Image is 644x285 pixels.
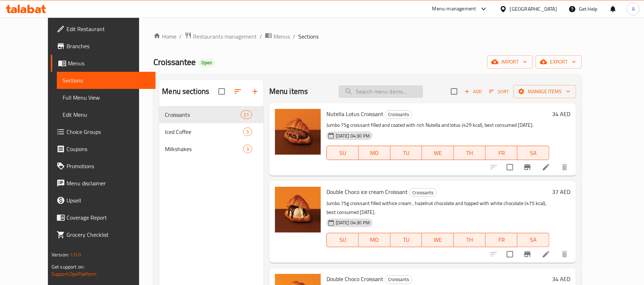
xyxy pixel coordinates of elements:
[390,233,422,247] button: TU
[326,121,549,130] p: Jumbo 75g croissant filled and coated with rich Nutella and lotus (429 kcal), best consumed [DATE].
[260,32,262,41] li: /
[542,250,550,259] a: Edit menu item
[198,59,215,67] div: Open
[486,233,517,247] button: FR
[488,148,515,158] span: FR
[67,213,150,222] span: Coverage Report
[159,123,263,140] div: Iced Coffee5
[51,262,84,271] span: Get support on:
[241,111,252,118] span: 21
[485,86,513,97] span: Sort items
[326,199,549,217] p: Jumbo 75g croissant filled withice cream , hazelnut chocolate and topped with white chocolate (47...
[422,146,454,160] button: WE
[385,275,412,284] span: Croissants
[51,192,156,209] a: Upsell
[552,274,570,284] h6: 34 AED
[502,247,517,262] span: Select to update
[487,86,511,97] button: Sort
[269,86,308,97] h2: Menu items
[632,5,635,13] span: A
[457,148,483,158] span: TH
[159,106,263,123] div: Croissants21
[326,186,408,197] span: Double Choco ice cream Croissant
[362,148,388,158] span: MO
[333,219,373,226] span: [DATE] 04:30 PM
[51,20,156,37] a: Edit Restaurant
[293,32,295,41] li: /
[70,250,81,259] span: 1.0.0
[552,187,570,197] h6: 37 AED
[489,87,509,96] span: Sort
[51,226,156,243] a: Grocery Checklist
[51,175,156,192] a: Menu disclaimer
[556,159,573,176] button: delete
[67,25,150,33] span: Edit Restaurant
[339,85,423,98] input: search
[393,235,419,245] span: TU
[359,233,390,247] button: MO
[229,83,246,100] span: Sort sections
[463,87,483,96] span: Add
[513,85,576,98] button: Manage items
[326,233,359,247] button: SU
[153,32,176,41] a: Home
[265,32,290,41] a: Menus
[241,110,252,119] div: items
[298,32,319,41] span: Sections
[486,146,517,160] button: FR
[536,55,582,69] button: export
[193,32,257,41] span: Restaurants management
[432,5,476,13] div: Menu-management
[159,140,263,157] div: Milkshakes3
[51,209,156,226] a: Coverage Report
[333,132,373,139] span: [DATE] 04:30 PM
[67,42,150,50] span: Branches
[159,103,263,160] nav: Menu sections
[165,127,243,136] span: Iced Coffee
[493,57,527,66] span: import
[63,93,150,102] span: Full Menu View
[243,127,252,136] div: items
[57,89,156,106] a: Full Menu View
[67,230,150,239] span: Grocery Checklist
[454,146,486,160] button: TH
[246,83,264,100] button: Add section
[556,246,573,263] button: delete
[67,145,150,153] span: Coupons
[385,275,412,284] div: Croissants
[425,235,451,245] span: WE
[68,59,150,67] span: Menus
[214,84,229,99] span: Select all sections
[57,106,156,123] a: Edit Menu
[541,57,576,66] span: export
[359,146,390,160] button: MO
[326,274,383,284] span: Double Choco Croissant
[198,60,215,66] span: Open
[326,146,359,160] button: SU
[63,76,150,85] span: Sections
[51,123,156,140] a: Choice Groups
[330,148,356,158] span: SU
[409,188,437,197] div: Croissants
[153,32,582,41] nav: breadcrumb
[165,145,243,153] div: Milkshakes
[393,148,419,158] span: TU
[165,110,240,119] span: Croissants
[409,189,436,197] span: Croissants
[510,5,557,13] div: [GEOGRAPHIC_DATA]
[520,148,546,158] span: SA
[390,146,422,160] button: TU
[447,84,462,99] span: Select section
[244,129,252,135] span: 5
[519,159,536,176] button: Branch-specific-item
[422,233,454,247] button: WE
[243,145,252,153] div: items
[51,55,156,72] a: Menus
[67,127,150,136] span: Choice Groups
[502,160,517,175] span: Select to update
[552,109,570,119] h6: 34 AED
[519,246,536,263] button: Branch-specific-item
[275,187,321,232] img: Double Choco ice cream Croissant
[454,233,486,247] button: TH
[488,235,515,245] span: FR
